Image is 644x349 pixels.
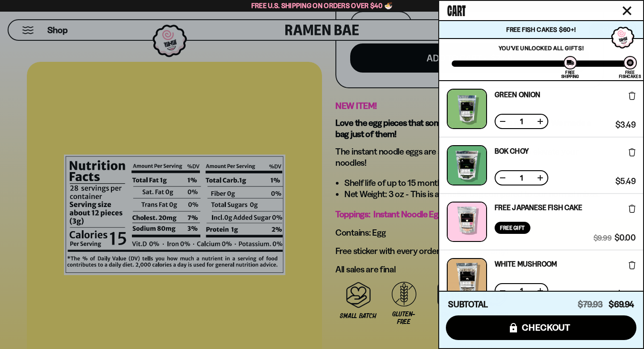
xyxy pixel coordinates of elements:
[448,300,488,309] h4: Subtotal
[495,147,529,155] a: Bok Choy
[514,118,529,125] span: 1
[620,4,634,17] button: Close cart
[446,315,636,340] button: checkout
[522,323,571,332] span: checkout
[506,26,576,34] span: Free Fish Cakes $60+!
[614,234,636,242] span: $0.00
[619,70,641,78] div: Free Fishcakes
[561,70,579,78] div: Free Shipping
[495,222,530,234] div: Free Gift
[593,234,611,242] span: $9.99
[447,0,466,18] span: Cart
[615,177,636,185] span: $5.49
[514,174,529,181] span: 1
[514,287,529,294] span: 1
[251,1,393,10] span: Free U.S. Shipping on Orders over $40 🍜
[495,91,540,98] a: Green Onion
[495,260,557,267] a: White Mushroom
[495,204,582,211] a: Free Japanese Fish Cake
[578,299,603,310] span: $79.93
[615,121,636,129] span: $3.49
[452,44,631,52] p: You've unlocked all gifts!
[609,299,634,310] span: $69.94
